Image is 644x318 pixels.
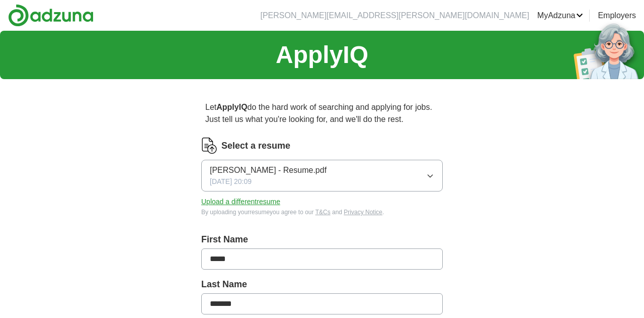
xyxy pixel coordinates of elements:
[537,10,584,22] a: MyAdzuna
[210,176,252,187] span: [DATE] 20:09
[8,4,94,27] img: Adzuna logo
[598,10,636,22] a: Employers
[201,233,443,246] label: First Name
[201,208,443,217] div: By uploading your resume you agree to our and .
[201,97,443,130] p: Let do the hard work of searching and applying for jobs. Just tell us what you're looking for, an...
[344,209,382,216] a: Privacy Notice
[260,10,529,22] li: [PERSON_NAME][EMAIL_ADDRESS][PERSON_NAME][DOMAIN_NAME]
[315,209,331,216] a: T&Cs
[201,160,443,192] button: [PERSON_NAME] - Resume.pdf[DATE] 20:09
[210,164,327,176] span: [PERSON_NAME] - Resume.pdf
[201,138,217,154] img: CV Icon
[276,37,368,73] h1: ApplyIQ
[221,139,290,153] label: Select a resume
[216,103,247,111] strong: ApplyIQ
[201,278,443,291] label: Last Name
[201,197,280,207] button: Upload a differentresume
